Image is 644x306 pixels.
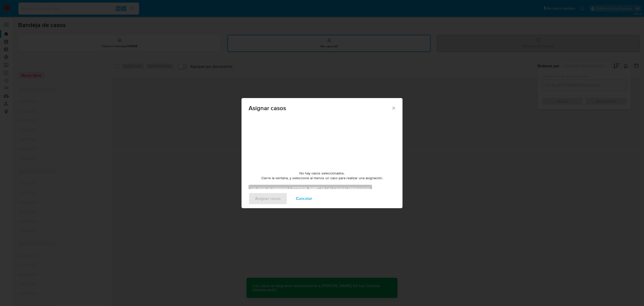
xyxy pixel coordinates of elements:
span: Asignar casos [249,105,391,111]
div: assign-modal [242,98,403,208]
img: yH5BAEAAAAALAAAAAABAAEAAAIBRAA7 [284,116,360,167]
span: Cancelar [296,193,312,204]
b: Los casos se asignarán a [PERSON_NAME] De Las Carreras (ddelascarrer) [251,186,370,191]
span: No hay casos seleccionados. [299,171,345,176]
span: Cierre la ventana, y seleccione al menos un caso para realizar una asignación. [261,176,383,181]
button: Cancelar [289,193,319,205]
button: Cerrar ventana [391,106,396,110]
